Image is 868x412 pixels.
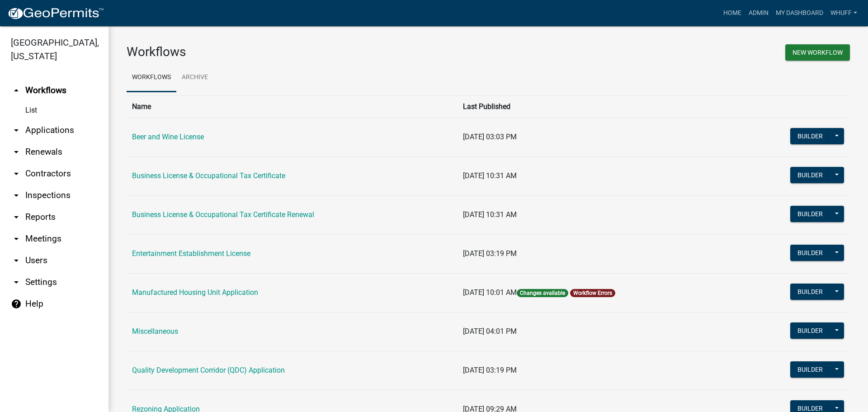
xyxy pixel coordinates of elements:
i: arrow_drop_down [11,147,22,157]
i: arrow_drop_down [11,233,22,244]
a: Miscellaneous [132,327,178,336]
span: [DATE] 03:03 PM [463,133,517,141]
i: arrow_drop_down [11,277,22,288]
th: Name [127,95,458,118]
span: [DATE] 10:31 AM [463,171,517,180]
i: arrow_drop_down [11,212,22,223]
a: Manufactured Housing Unit Application [132,288,258,297]
span: [DATE] 10:01 AM [463,288,517,297]
a: Business License & Occupational Tax Certificate Renewal [132,210,314,219]
button: Builder [790,128,830,144]
button: Builder [790,206,830,222]
button: Builder [790,361,830,378]
span: [DATE] 03:19 PM [463,249,517,258]
a: Archive [176,63,213,92]
span: Changes available [517,289,568,297]
a: Workflows [127,63,176,92]
h3: Workflows [127,44,481,60]
button: New Workflow [785,44,850,61]
i: help [11,298,22,309]
button: Builder [790,167,830,183]
a: Business License & Occupational Tax Certificate [132,171,285,180]
button: Builder [790,322,830,339]
a: Quality Development Corridor (QDC) Application [132,366,285,374]
span: [DATE] 03:19 PM [463,366,517,374]
a: whuff [827,5,861,22]
th: Last Published [458,95,738,118]
span: [DATE] 04:01 PM [463,327,517,336]
a: Beer and Wine License [132,133,204,141]
button: Builder [790,284,830,300]
i: arrow_drop_up [11,85,22,96]
i: arrow_drop_down [11,190,22,201]
span: [DATE] 10:31 AM [463,210,517,219]
a: My Dashboard [772,5,827,22]
a: Admin [745,5,772,22]
i: arrow_drop_down [11,255,22,266]
a: Home [720,5,745,22]
i: arrow_drop_down [11,168,22,179]
i: arrow_drop_down [11,125,22,136]
button: Builder [790,245,830,261]
a: Workflow Errors [573,290,612,296]
a: Entertainment Establishment License [132,249,250,258]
